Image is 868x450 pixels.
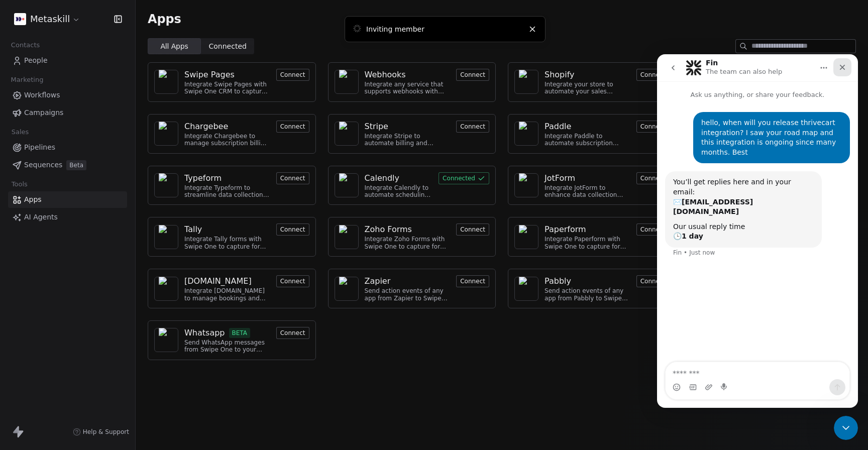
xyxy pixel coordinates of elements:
a: Zoho Forms [365,223,451,236]
a: Paperform [545,223,630,236]
span: Marketing [7,72,48,87]
button: Connect [276,275,309,287]
img: NA [159,225,174,249]
a: Connect [276,122,309,131]
button: Connect [276,121,309,133]
div: Integrate Typeform to streamline data collection and customer engagement. [184,184,270,199]
div: Integrate Stripe to automate billing and payments. [365,133,451,147]
a: Webhooks [365,69,451,81]
div: Paperform [545,223,586,236]
img: NA [519,70,534,94]
span: Sales [7,125,33,140]
a: [DOMAIN_NAME] [184,275,270,287]
div: Calendly [365,172,399,184]
div: Swipe Pages [184,69,235,81]
img: NA [159,122,174,146]
div: Send action events of any app from Pabbly to Swipe One [545,287,630,302]
span: Beta [66,160,86,170]
a: Connect [276,328,309,338]
a: Swipe Pages [184,69,270,81]
a: NA [154,225,178,249]
button: Connect [276,69,309,81]
div: Integrate JotForm to enhance data collection and improve customer engagement. [545,184,630,199]
div: Integrate Chargebee to manage subscription billing and customer data. [184,133,270,147]
button: Close toast [526,23,539,36]
a: WhatsappBETA [184,327,270,339]
button: Connect [456,69,489,81]
a: Connected [439,173,489,183]
button: Connect [636,223,670,236]
a: NA [335,277,359,301]
a: Connect [456,70,489,79]
a: NA [154,70,178,94]
a: NA [514,70,538,94]
a: NA [154,277,178,301]
a: Workflows [8,87,127,103]
a: Calendly [365,172,433,184]
button: Connect [276,223,309,236]
div: Whatsapp [184,327,225,339]
div: Zapier [365,275,391,287]
a: Connect [636,276,670,286]
div: Pabbly [545,275,571,287]
span: Workflows [24,90,60,100]
span: Tools [7,177,32,192]
div: Zoho Forms [365,223,412,236]
iframe: Intercom live chat [657,54,858,408]
div: Shopify [545,69,575,81]
img: NA [339,122,354,146]
a: NA [514,225,538,249]
a: NA [514,277,538,301]
div: Integrate Calendly to automate scheduling and event management. [365,184,433,199]
button: Connect [456,223,489,236]
a: Connect [456,224,489,234]
img: NA [519,173,534,197]
a: NA [154,328,178,352]
span: Help & Support [83,428,129,436]
button: Connect [636,69,670,81]
div: Send WhatsApp messages from Swipe One to your customers [184,339,270,354]
span: Apps [24,194,42,205]
button: Connect [456,121,489,133]
div: Stripe [365,121,388,133]
span: People [24,55,48,66]
div: Integrate Paperform with Swipe One to capture form submissions. [545,236,630,250]
a: Connect [276,70,309,79]
iframe: Intercom live chat [834,416,858,440]
a: Pabbly [545,275,630,287]
a: Connect [636,70,670,79]
img: NA [159,70,174,94]
span: Connected [209,41,247,52]
div: [DOMAIN_NAME] [184,275,252,287]
div: Inviting member [366,24,524,35]
a: NA [335,225,359,249]
a: NA [514,122,538,146]
div: Integrate your store to automate your sales process [545,81,630,95]
img: AVATAR%20METASKILL%20-%20Colori%20Positivo.png [14,13,26,25]
a: JotForm [545,172,630,184]
a: Help & Support [73,428,129,436]
button: Connect [636,172,670,184]
button: Connect [456,275,489,287]
img: NA [519,277,534,301]
div: Integrate Paddle to automate subscription management and customer engagement. [545,133,630,147]
a: Stripe [365,121,451,133]
img: NA [519,122,534,146]
div: Tally [184,223,202,236]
